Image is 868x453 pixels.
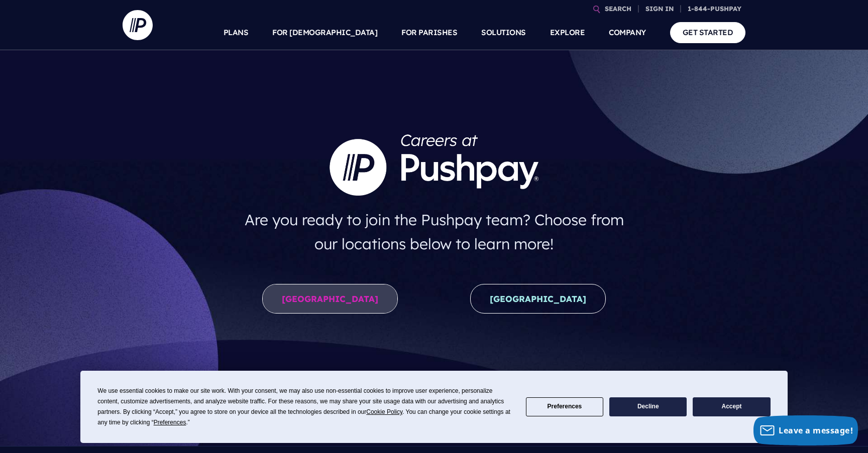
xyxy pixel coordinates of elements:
[272,15,377,50] a: FOR [DEMOGRAPHIC_DATA]
[753,415,858,445] button: Leave a message!
[366,408,402,415] span: Cookie Policy
[670,22,746,43] a: GET STARTED
[779,425,853,436] span: Leave a message!
[609,397,687,417] button: Decline
[235,204,634,260] h4: Are you ready to join the Pushpay team? Choose from our locations below to learn more!
[80,371,788,443] div: Cookie Consent Prompt
[154,419,186,426] span: Preferences
[401,15,457,50] a: FOR PARISHES
[550,15,585,50] a: EXPLORE
[224,15,249,50] a: PLANS
[481,15,526,50] a: SOLUTIONS
[526,397,603,417] button: Preferences
[470,284,606,314] a: [GEOGRAPHIC_DATA]
[609,15,646,50] a: COMPANY
[262,284,398,314] a: [GEOGRAPHIC_DATA]
[693,397,770,417] button: Accept
[97,386,513,428] div: We use essential cookies to make our site work. With your consent, we may also use non-essential ...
